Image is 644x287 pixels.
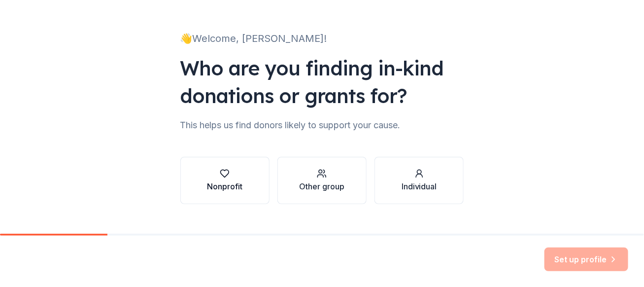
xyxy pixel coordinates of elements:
[402,180,437,192] div: Individual
[374,157,464,204] button: Individual
[299,180,344,192] div: Other group
[180,157,270,204] button: Nonprofit
[180,31,464,46] div: 👋 Welcome, [PERSON_NAME]!
[180,54,464,109] div: Who are you finding in-kind donations or grants for?
[277,157,367,204] button: Other group
[180,117,464,133] div: This helps us find donors likely to support your cause.
[207,180,242,192] div: Nonprofit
